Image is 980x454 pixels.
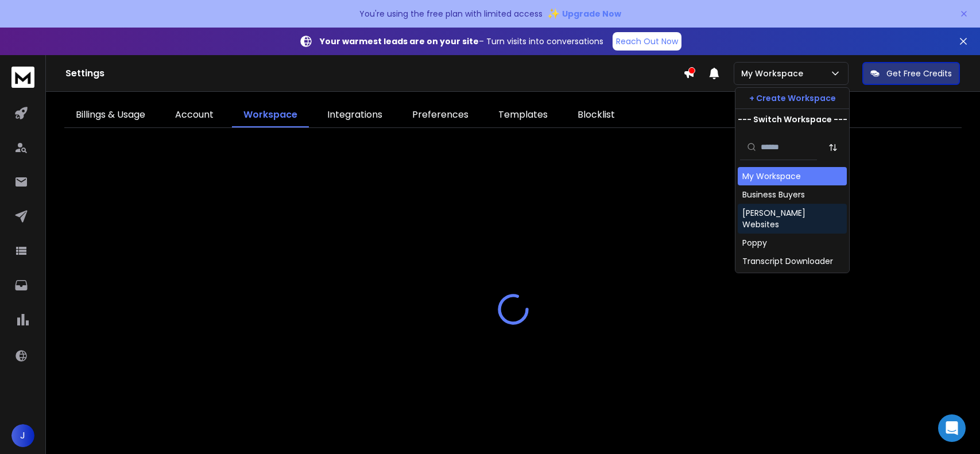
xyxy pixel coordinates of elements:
[742,189,805,200] div: Business Buyers
[316,103,394,127] a: Integrations
[547,6,560,22] span: ✨
[320,36,603,47] p: – Turn visits into conversations
[65,67,683,80] h1: Settings
[742,207,842,230] div: [PERSON_NAME] Websites
[742,237,767,249] div: Poppy
[11,424,34,447] button: J
[749,92,836,104] p: + Create Workspace
[487,103,559,127] a: Templates
[232,103,309,127] a: Workspace
[547,2,621,25] button: ✨Upgrade Now
[738,114,847,125] p: --- Switch Workspace ---
[401,103,480,127] a: Preferences
[11,67,34,88] img: logo
[741,68,808,79] p: My Workspace
[735,88,849,108] button: + Create Workspace
[320,36,479,47] strong: Your warmest leads are on your site
[359,8,543,20] p: You're using the free plan with limited access
[742,255,833,267] div: Transcript Downloader
[886,68,952,79] p: Get Free Credits
[613,32,681,51] a: Reach Out Now
[562,8,621,20] span: Upgrade Now
[64,103,157,127] a: Billings & Usage
[938,414,966,442] div: Open Intercom Messenger
[862,62,960,85] button: Get Free Credits
[822,136,845,159] button: Sort by Sort A-Z
[164,103,225,127] a: Account
[742,170,801,182] div: My Workspace
[566,103,626,127] a: Blocklist
[616,36,678,47] p: Reach Out Now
